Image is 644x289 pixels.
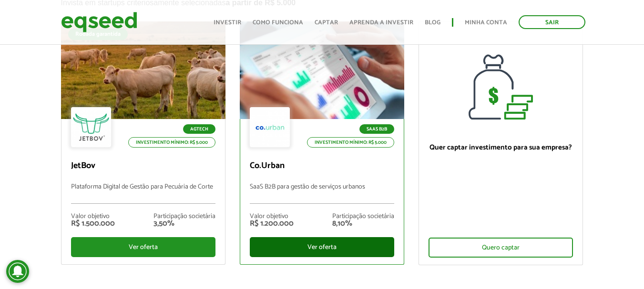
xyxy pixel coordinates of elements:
p: SaaS B2B [359,124,394,134]
div: R$ 1.200.000 [250,220,294,228]
p: SaaS B2B para gestão de serviços urbanos [250,183,394,204]
a: Investir [214,20,241,26]
a: Sair [519,15,585,29]
p: Agtech [183,124,215,134]
div: Ver oferta [250,237,394,257]
div: Valor objetivo [71,213,115,220]
a: Minha conta [465,20,507,26]
a: Quer captar investimento para sua empresa? Quero captar [419,21,583,265]
a: Aprenda a investir [349,20,413,26]
div: Ver oferta [71,237,215,257]
p: Co.Urban [250,161,394,171]
p: Plataforma Digital de Gestão para Pecuária de Corte [71,183,215,204]
div: Participação societária [332,213,394,220]
a: SaaS B2B Investimento mínimo: R$ 5.000 Co.Urban SaaS B2B para gestão de serviços urbanos Valor ob... [240,21,404,265]
a: Como funciona [253,20,303,26]
a: Rodada garantida Agtech Investimento mínimo: R$ 5.000 JetBov Plataforma Digital de Gestão para Pe... [61,21,225,265]
div: Quero captar [429,238,573,258]
div: 8,10% [332,220,394,228]
div: 3,50% [153,220,215,228]
div: R$ 1.500.000 [71,220,115,228]
p: Investimento mínimo: R$ 5.000 [128,137,215,148]
p: Quer captar investimento para sua empresa? [429,143,573,152]
a: Captar [315,20,338,26]
a: Blog [425,20,440,26]
p: JetBov [71,161,215,171]
img: EqSeed [61,10,137,35]
div: Valor objetivo [250,213,294,220]
p: Investimento mínimo: R$ 5.000 [307,137,394,148]
div: Participação societária [153,213,215,220]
